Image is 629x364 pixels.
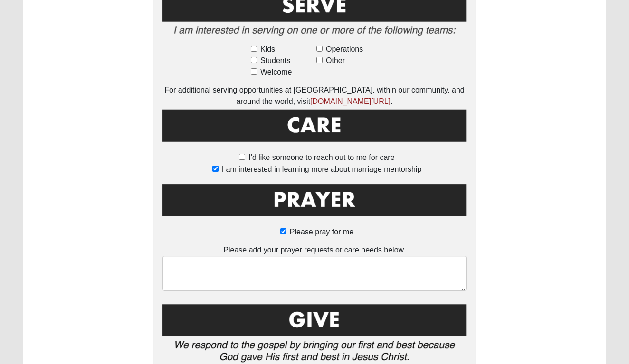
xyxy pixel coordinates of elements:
[316,57,323,63] input: Other
[239,154,245,160] input: I'd like someone to reach out to me for care
[326,44,363,55] span: Operations
[248,153,394,161] span: I'd like someone to reach out to me for care
[310,97,391,105] a: [DOMAIN_NAME][URL]
[260,44,275,55] span: Kids
[290,228,353,236] span: Please pray for me
[260,66,292,78] span: Welcome
[260,55,290,66] span: Students
[326,55,345,66] span: Other
[222,165,422,173] span: I am interested in learning more about marriage mentorship
[280,228,286,234] input: Please pray for me
[162,84,467,107] div: For additional serving opportunities at [GEOGRAPHIC_DATA], within our community, and around the w...
[316,46,323,52] input: Operations
[162,244,467,291] div: Please add your prayer requests or care needs below.
[212,166,219,172] input: I am interested in learning more about marriage mentorship
[251,57,257,63] input: Students
[251,68,257,75] input: Welcome
[162,107,467,150] img: Care.png
[162,182,467,224] img: Prayer.png
[251,46,257,52] input: Kids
